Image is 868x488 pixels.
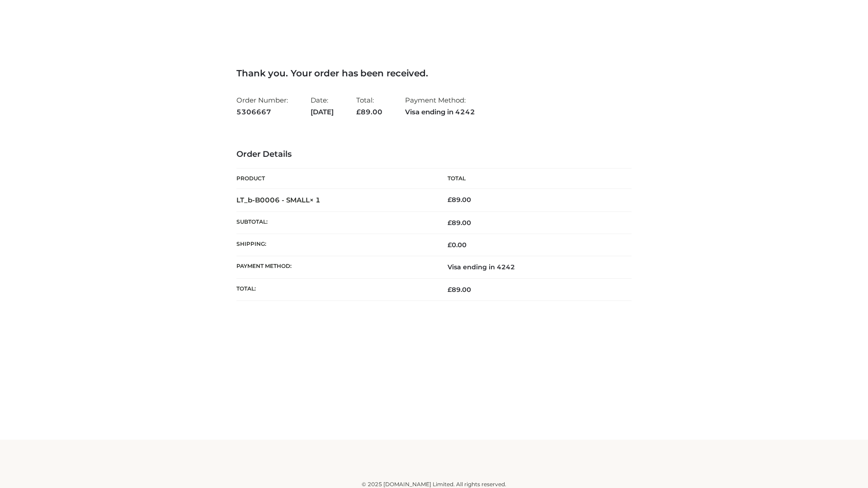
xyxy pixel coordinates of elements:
span: 89.00 [448,286,471,294]
strong: 5306667 [236,106,288,118]
strong: × 1 [310,196,321,204]
th: Product [236,169,434,189]
th: Total: [236,278,434,300]
th: Total [434,169,632,189]
strong: LT_b-B0006 - SMALL [236,196,321,204]
span: 89.00 [356,108,382,116]
span: £ [448,241,452,249]
li: Payment Method: [405,92,475,120]
span: £ [356,108,361,116]
strong: [DATE] [311,106,334,118]
li: Total: [356,92,382,120]
h3: Order Details [236,150,632,160]
th: Shipping: [236,234,434,256]
h3: Thank you. Your order has been received. [236,68,632,79]
span: £ [448,196,452,204]
span: £ [448,286,452,294]
bdi: 0.00 [448,241,467,249]
span: £ [448,219,452,227]
li: Date: [311,92,334,120]
th: Payment method: [236,256,434,278]
th: Subtotal: [236,211,434,234]
strong: Visa ending in 4242 [405,106,475,118]
td: Visa ending in 4242 [434,256,632,278]
bdi: 89.00 [448,196,471,204]
li: Order Number: [236,92,288,120]
span: 89.00 [448,219,471,227]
